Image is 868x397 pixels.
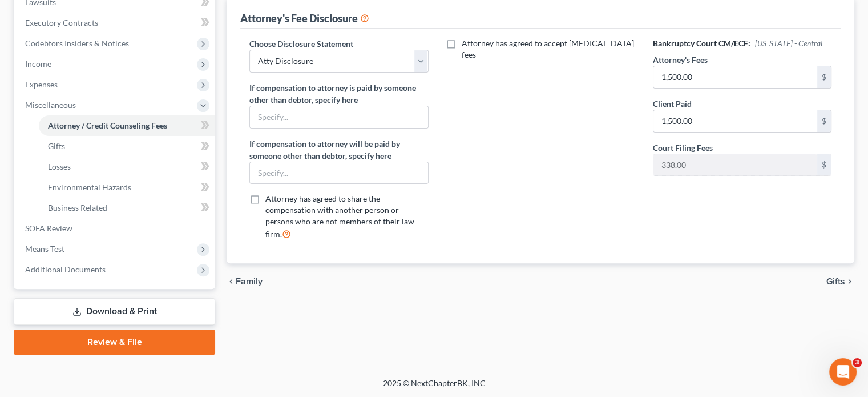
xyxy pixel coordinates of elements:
[48,121,167,130] span: Attorney / Credit Counseling Fees
[236,277,263,286] span: Family
[25,100,76,110] span: Miscellaneous
[14,330,215,355] a: Review & File
[227,277,236,286] i: chevron_left
[48,141,65,151] span: Gifts
[826,277,854,286] button: Gifts chevron_right
[25,264,106,274] span: Additional Documents
[250,106,427,128] input: Specify...
[227,277,263,286] button: chevron_left Family
[249,82,428,106] label: If compensation to attorney is paid by someone other than debtor, specify here
[39,177,215,198] a: Environmental Hazards
[249,38,353,50] label: Choose Disclosure Statement
[653,98,692,110] label: Client Paid
[25,244,64,254] span: Means Test
[653,142,713,154] label: Court Filing Fees
[48,203,107,212] span: Business Related
[39,157,215,177] a: Losses
[39,115,215,136] a: Attorney / Credit Counseling Fees
[817,110,831,132] div: $
[755,38,822,48] span: [US_STATE] - Central
[16,218,215,239] a: SOFA Review
[817,154,831,176] div: $
[48,182,131,192] span: Environmental Hazards
[653,154,817,176] input: 0.00
[462,38,634,59] span: Attorney has agreed to accept [MEDICAL_DATA] fees
[653,54,708,66] label: Attorney's Fees
[25,223,72,233] span: SOFA Review
[653,110,817,132] input: 0.00
[817,66,831,88] div: $
[25,38,129,48] span: Codebtors Insiders & Notices
[25,59,51,69] span: Income
[653,38,831,49] h6: Bankruptcy Court CM/ECF:
[845,277,854,286] i: chevron_right
[653,66,817,88] input: 0.00
[25,18,98,27] span: Executory Contracts
[826,277,845,286] span: Gifts
[249,138,428,162] label: If compensation to attorney will be paid by someone other than debtor, specify here
[48,162,71,171] span: Losses
[829,358,857,386] iframe: Intercom live chat
[240,11,369,25] div: Attorney's Fee Disclosure
[39,136,215,157] a: Gifts
[16,13,215,33] a: Executory Contracts
[14,298,215,325] a: Download & Print
[25,79,58,89] span: Expenses
[39,198,215,218] a: Business Related
[250,162,427,184] input: Specify...
[853,358,862,367] span: 3
[265,194,414,239] span: Attorney has agreed to share the compensation with another person or persons who are not members ...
